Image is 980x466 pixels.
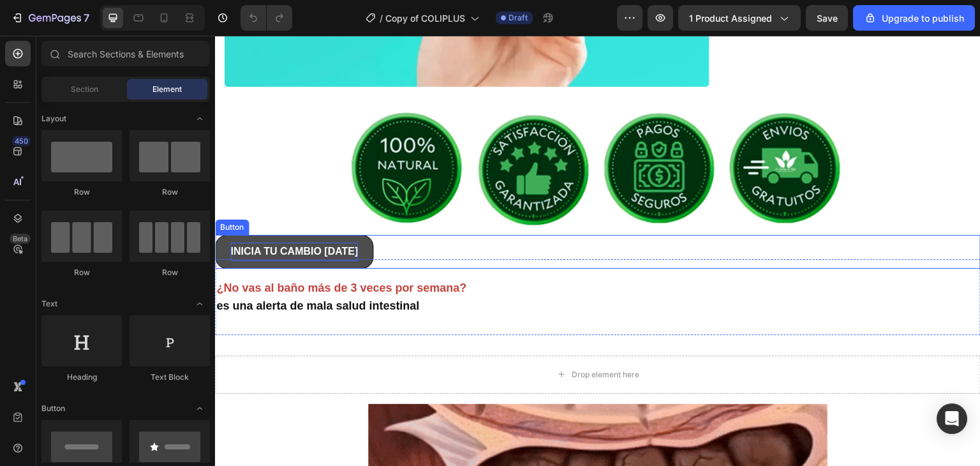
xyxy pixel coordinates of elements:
div: Row [41,267,122,278]
span: Toggle open [189,398,210,419]
div: Open Intercom Messenger [937,403,967,434]
span: Button [41,403,65,414]
div: Row [130,186,210,198]
iframe: Design area [215,36,980,466]
span: Copy of COLIPLUS [385,11,465,25]
span: Element [152,84,182,95]
div: Drop element here [357,334,424,344]
span: Toggle open [189,294,210,314]
button: 7 [5,5,95,31]
div: Row [130,267,210,278]
p: 7 [84,10,89,26]
span: Draft [509,12,528,24]
button: 1 product assigned [678,5,801,31]
div: Beta [10,234,31,244]
span: Section [71,84,98,95]
button: Upgrade to publish [853,5,975,31]
div: Text Block [130,372,210,383]
div: Undo/Redo [241,5,292,31]
span: Save [817,13,838,24]
span: Toggle open [189,109,210,129]
button: Save [806,5,848,31]
div: Upgrade to publish [864,11,964,25]
input: Search Sections & Elements [41,41,210,66]
div: Row [41,186,122,198]
div: 450 [12,136,31,146]
span: / [380,11,383,25]
span: Layout [41,113,66,124]
span: 1 product assigned [689,11,772,25]
div: Heading [41,372,122,383]
span: Text [41,298,57,310]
